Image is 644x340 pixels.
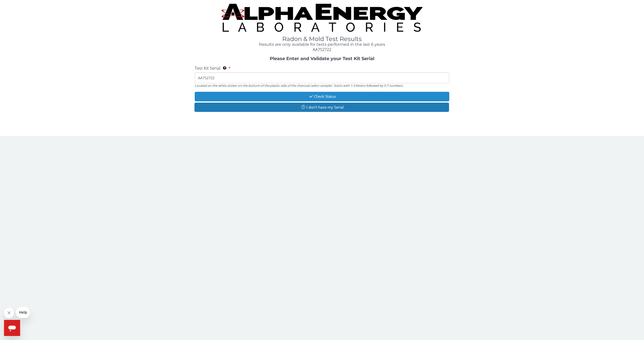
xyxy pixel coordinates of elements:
[4,320,20,336] iframe: Button to launch messaging window
[195,65,220,71] span: Test Kit Serial
[313,47,331,52] span: AA752722
[195,42,449,47] h4: Results are only available for tests performed in the last 6 years
[16,307,30,318] iframe: Message from company
[4,308,14,318] iframe: Close message
[270,56,374,61] strong: Please Enter and Validate your Test Kit Serial
[194,103,449,112] button: I don't have my Serial
[195,92,449,101] button: Check Status
[221,4,423,32] img: TightCrop.jpg
[195,36,449,42] h1: Radon & Mold Test Results
[195,83,449,88] div: Located on the white sticker on the bottom of the plastic side of the charcoal radon sampler. Sta...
